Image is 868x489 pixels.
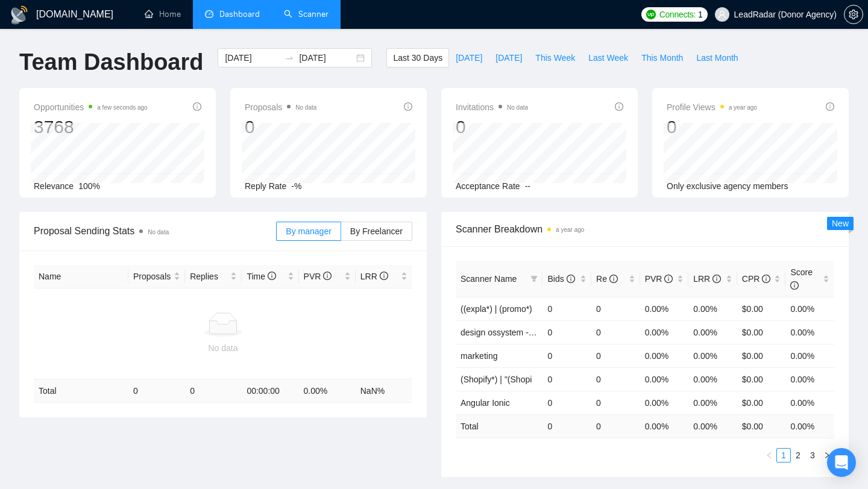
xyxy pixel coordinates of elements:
span: Invitations [456,100,528,114]
td: 0.00% [688,344,737,367]
td: 0.00 % [640,414,689,438]
td: Total [34,379,128,403]
td: $0.00 [737,391,786,414]
span: LRR [693,274,721,284]
time: a year ago [556,226,584,233]
a: (Shopify*) | "(Shopi [461,375,532,384]
span: No data [295,104,316,111]
a: homeHome [145,9,181,19]
td: 0.00% [688,367,737,391]
td: 0.00 % [688,414,737,438]
span: info-circle [193,102,201,111]
span: info-circle [404,102,412,111]
span: By manager [286,226,331,236]
span: dashboard [205,10,213,18]
span: info-circle [762,275,770,283]
td: $0.00 [737,367,786,391]
td: $0.00 [737,320,786,344]
td: 0.00% [785,367,834,391]
span: PVR [304,272,332,281]
span: [DATE] [456,51,482,64]
button: This Month [635,48,690,67]
div: Open Intercom Messenger [827,448,856,477]
li: Next Page [820,448,834,463]
span: CPR [742,274,770,284]
li: Previous Page [762,448,776,463]
input: End date [299,51,354,64]
a: 3 [806,449,819,462]
span: No data [148,229,169,235]
span: Proposals [133,270,171,283]
span: New [832,219,849,228]
td: 0.00% [785,344,834,367]
img: upwork-logo.png [646,10,656,19]
img: logo [10,5,29,25]
span: right [823,452,831,459]
span: info-circle [380,272,388,280]
span: info-circle [664,275,673,283]
span: user [718,10,726,19]
td: 0 [591,320,640,344]
span: This Month [641,51,683,64]
div: No data [39,341,407,355]
td: 0 [542,320,591,344]
td: $0.00 [737,297,786,320]
td: 0 [591,391,640,414]
a: Angular Ionic [461,398,510,408]
td: 0.00% [640,367,689,391]
li: 2 [791,448,805,463]
span: Last Week [588,51,628,64]
span: Reply Rate [245,181,286,191]
td: 0 [542,344,591,367]
span: 100% [78,181,100,191]
time: a year ago [729,104,757,111]
button: right [820,448,834,463]
span: PVR [645,274,673,284]
span: Connects: [659,8,696,21]
span: left [766,452,773,459]
td: 0 [185,379,242,403]
span: Score [790,267,813,290]
td: 0 [591,297,640,320]
a: setting [844,10,863,19]
td: 0.00% [640,320,689,344]
td: 0.00% [640,344,689,367]
span: filter [528,270,540,288]
span: to [285,53,294,63]
td: 0.00% [688,320,737,344]
td: 0.00 % [785,414,834,438]
input: Start date [225,51,280,64]
td: 0 [128,379,185,403]
span: Bids [547,274,574,284]
span: [DATE] [495,51,522,64]
td: 0 [542,414,591,438]
span: 1 [698,8,703,21]
span: Relevance [34,181,74,191]
td: 0.00% [640,297,689,320]
button: Last Week [582,48,635,67]
td: 0.00% [785,297,834,320]
td: 0 [542,391,591,414]
span: This Week [535,51,575,64]
td: 0.00% [785,391,834,414]
li: 3 [805,448,820,463]
td: 00:00:00 [242,379,298,403]
button: Last Month [690,48,744,67]
span: Proposal Sending Stats [34,223,276,238]
td: 0 [542,367,591,391]
span: Last Month [696,51,738,64]
a: searchScanner [284,9,329,19]
td: 0 [591,344,640,367]
span: Profile Views [667,100,757,114]
a: marketing [461,351,497,361]
button: [DATE] [449,48,489,67]
button: setting [844,5,863,24]
td: 0.00% [640,391,689,414]
span: info-circle [268,272,276,280]
span: Acceptance Rate [456,181,520,191]
div: 0 [667,116,757,139]
span: info-circle [567,275,575,283]
button: Last 30 Days [386,48,449,67]
span: Only exclusive agency members [667,181,788,191]
span: info-circle [609,275,618,283]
